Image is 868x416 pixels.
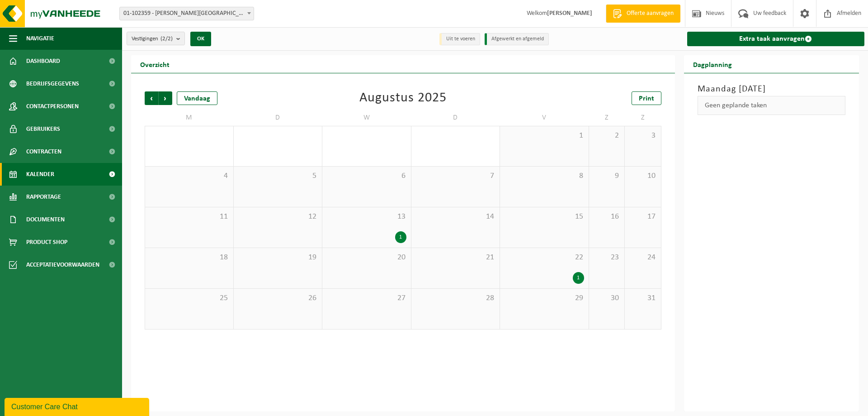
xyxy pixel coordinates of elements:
[594,212,620,222] span: 16
[322,110,411,126] td: W
[26,231,67,253] span: Product Shop
[500,110,589,126] td: V
[505,253,584,263] span: 22
[698,96,846,115] div: Geen geplande taken
[120,7,254,20] span: 01-102359 - CHARLES KESTELEYN - GENT
[150,293,229,303] span: 25
[145,91,158,105] span: Vorige
[159,91,172,105] span: Volgende
[606,5,680,23] a: Offerte aanvragen
[698,82,846,96] h3: Maandag [DATE]
[416,212,495,222] span: 14
[177,91,217,105] div: Vandaag
[150,171,229,181] span: 4
[589,110,625,126] td: Z
[485,33,549,45] li: Afgewerkt en afgemeld
[327,293,406,303] span: 27
[573,272,584,284] div: 1
[639,95,654,102] span: Print
[238,171,318,181] span: 5
[145,110,234,126] td: M
[416,293,495,303] span: 28
[684,55,741,73] h2: Dagplanning
[632,91,661,105] a: Print
[127,32,185,45] button: Vestigingen(2/2)
[26,186,61,208] span: Rapportage
[625,110,661,126] td: Z
[5,396,151,416] iframe: chat widget
[594,253,620,263] span: 23
[594,131,620,141] span: 2
[160,36,173,42] count: (2/2)
[150,253,229,263] span: 18
[439,33,480,45] li: Uit te voeren
[505,212,584,222] span: 15
[594,293,620,303] span: 30
[505,171,584,181] span: 8
[26,140,61,163] span: Contracten
[416,253,495,263] span: 21
[26,27,54,50] span: Navigatie
[327,171,406,181] span: 6
[629,253,656,263] span: 24
[26,72,79,95] span: Bedrijfsgegevens
[131,55,179,73] h2: Overzicht
[238,253,318,263] span: 19
[629,293,656,303] span: 31
[119,7,254,20] span: 01-102359 - CHARLES KESTELEYN - GENT
[327,253,406,263] span: 20
[150,212,229,222] span: 11
[624,9,676,18] span: Offerte aanvragen
[26,118,60,140] span: Gebruikers
[190,32,211,46] button: OK
[327,212,406,222] span: 13
[594,171,620,181] span: 9
[416,171,495,181] span: 7
[359,91,447,105] div: Augustus 2025
[234,110,323,126] td: D
[26,208,65,231] span: Documenten
[238,212,318,222] span: 12
[26,253,99,276] span: Acceptatievoorwaarden
[395,231,406,243] div: 1
[547,10,592,17] strong: [PERSON_NAME]
[26,163,54,186] span: Kalender
[26,50,60,72] span: Dashboard
[26,95,79,118] span: Contactpersonen
[629,171,656,181] span: 10
[629,131,656,141] span: 3
[505,293,584,303] span: 29
[505,131,584,141] span: 1
[687,32,865,46] a: Extra taak aanvragen
[411,110,500,126] td: D
[629,212,656,222] span: 17
[132,32,173,46] span: Vestigingen
[238,293,318,303] span: 26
